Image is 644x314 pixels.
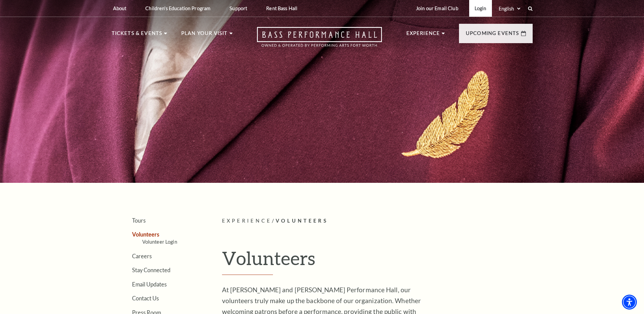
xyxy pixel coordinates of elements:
a: Open this option [233,27,406,54]
span: Experience [222,218,272,224]
select: Select: [497,5,521,12]
p: Rent Bass Hall [266,5,297,11]
p: About [113,5,127,11]
a: Volunteers [132,231,159,238]
a: Email Updates [132,281,167,287]
a: Volunteer Login [142,239,177,245]
p: Tickets & Events [112,29,163,41]
p: Support [229,5,247,11]
h1: Volunteers [222,247,533,275]
a: Careers [132,253,152,259]
a: Stay Connected [132,267,170,273]
div: Accessibility Menu [622,295,637,310]
p: / [222,217,533,225]
a: Contact Us [132,295,159,301]
a: Tours [132,217,146,224]
p: Upcoming Events [466,29,519,41]
p: Children's Education Program [145,5,210,11]
p: Experience [406,29,440,41]
span: Volunteers [276,218,328,224]
p: Plan Your Visit [181,29,228,41]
